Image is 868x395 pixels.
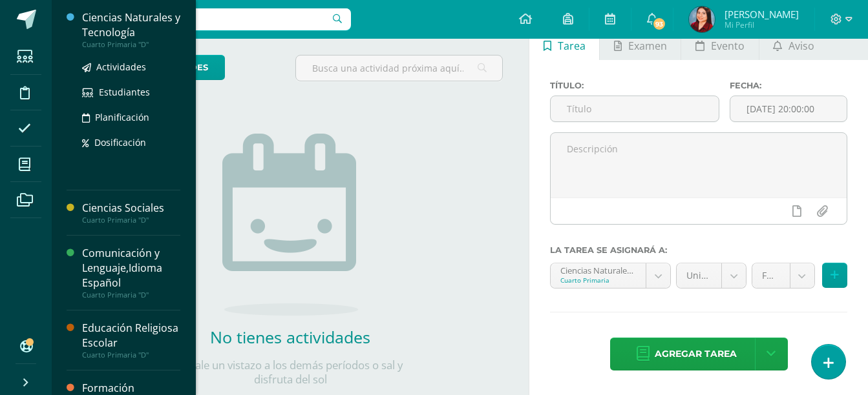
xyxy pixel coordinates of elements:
a: Actividades [82,59,180,74]
input: Título [551,96,719,121]
input: Busca una actividad próxima aquí... [296,56,502,81]
div: Cuarto Primaria [560,276,636,285]
div: Cuarto Primaria "D" [82,40,180,49]
div: Ciencias Sociales [82,201,180,216]
a: Planificación [82,110,180,125]
span: Mi Perfil [725,19,799,30]
span: Actividades [96,61,146,73]
div: Cuarto Primaria "D" [82,350,180,360]
img: 42719bb7093a2ac18ad2aeb495bfe00e.png [689,6,715,32]
span: Agregar tarea [655,338,737,370]
input: Fecha de entrega [730,96,847,121]
div: Cuarto Primaria "D" [82,216,180,225]
span: Aviso [789,30,814,61]
span: [PERSON_NAME] [725,8,799,21]
a: Evento [681,29,758,60]
span: Estudiantes [99,86,150,98]
p: Échale un vistazo a los demás períodos o sal y disfruta del sol [161,358,419,387]
div: Ciencias Naturales y Tecnología [82,10,180,40]
label: Fecha: [730,81,847,90]
a: FORMATIVO (70.0%) [752,263,814,288]
a: Unidad 4 [677,263,746,288]
span: Dosificación [94,136,146,148]
a: Tarea [529,29,599,60]
a: Educación Religiosa EscolarCuarto Primaria "D" [82,321,180,360]
span: Evento [711,30,745,61]
span: FORMATIVO (70.0%) [762,263,780,288]
a: Examen [600,29,681,60]
label: Título: [550,81,719,90]
div: Cuarto Primaria "D" [82,290,180,299]
input: Busca un usuario... [60,8,351,30]
a: Estudiantes [82,85,180,99]
div: Comunicación y Lenguaje,Idioma Español [82,246,180,290]
div: Educación Religiosa Escolar [82,321,180,350]
img: no_activities.png [222,134,358,316]
span: Examen [628,30,667,61]
span: 93 [652,17,666,31]
a: Dosificación [82,135,180,150]
a: Ciencias Naturales y Tecnología 'D'Cuarto Primaria [551,263,670,288]
a: Comunicación y Lenguaje,Idioma EspañolCuarto Primaria "D" [82,246,180,299]
span: Tarea [558,30,586,61]
a: Ciencias SocialesCuarto Primaria "D" [82,201,180,225]
h2: No tienes actividades [161,326,419,348]
div: Ciencias Naturales y Tecnología 'D' [560,263,636,276]
a: Aviso [759,29,829,60]
span: Planificación [95,111,149,123]
span: Unidad 4 [686,263,712,288]
label: La tarea se asignará a: [550,245,847,255]
a: Ciencias Naturales y TecnologíaCuarto Primaria "D" [82,10,180,49]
